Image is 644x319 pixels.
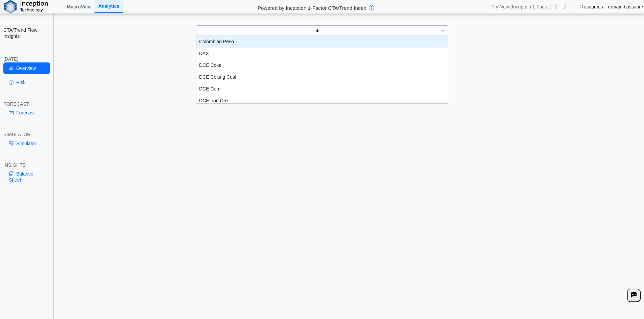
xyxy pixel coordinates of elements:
a: MacroView [64,1,94,12]
a: Analytics [94,0,123,13]
div: Colombian Peso [196,36,448,48]
a: Forecast [3,107,50,118]
h2: CTA/Trend Flow Insights [3,27,50,39]
a: Risk [3,77,50,88]
div: DCE Coke [196,59,448,71]
div: DAX [196,48,448,59]
div: grid [196,36,448,103]
div: DCE Corn [196,83,448,95]
h3: Please Select an Asset to Start [56,78,642,85]
a: Overview [3,62,50,74]
div: INSIGHTS [3,162,50,168]
a: Balance Sheet [3,168,50,186]
div: DCE Coking Coal [196,71,448,83]
h2: Powered by Inception 1-Factor CTA/Trend Index [255,2,369,11]
div: DCE Iron Ore [196,95,448,107]
h5: Positioning data updated at previous day close; Price and Flow estimates updated intraday (15-min... [57,53,641,57]
div: FORECAST [3,101,50,107]
a: Simulator [3,138,50,149]
div: [DATE] [3,56,50,62]
div: SIMULATOR [3,131,50,137]
span: Try New (Inception 1-Factor) [492,4,552,10]
a: Resources [580,4,603,10]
